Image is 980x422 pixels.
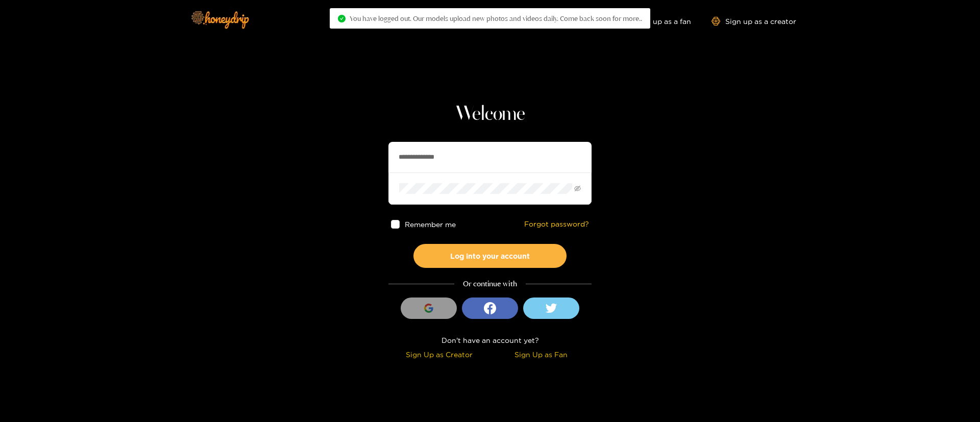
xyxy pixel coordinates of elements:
h1: Welcome [388,102,592,127]
a: Sign up as a creator [712,17,796,26]
div: Don't have an account yet? [388,334,592,346]
button: Log into your account [413,244,567,268]
a: Sign up as a fan [621,17,691,26]
span: eye-invisible [574,185,581,192]
span: Remember me [405,220,456,228]
a: Forgot password? [524,220,589,229]
span: You have logged out. Our models upload new photos and videos daily. Come back soon for more.. [350,14,642,22]
div: Or continue with [388,278,592,290]
span: check-circle [338,15,346,22]
div: Sign Up as Creator [391,349,487,360]
div: Sign Up as Fan [493,349,589,360]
